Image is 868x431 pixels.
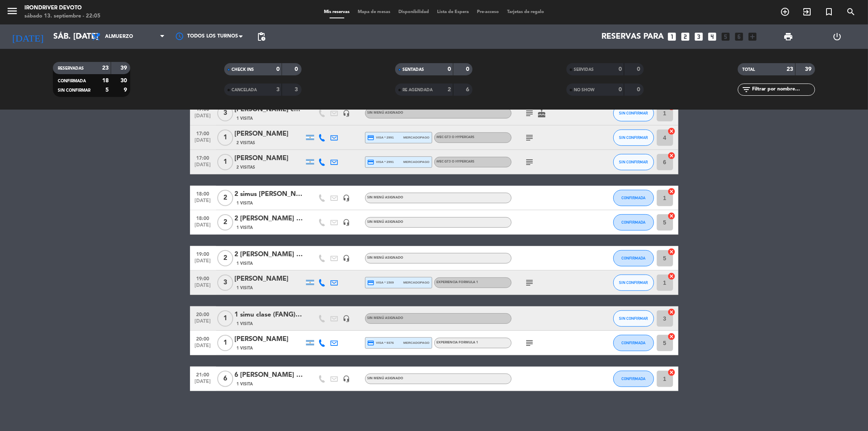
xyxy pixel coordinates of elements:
span: Sin menú asignado [367,377,404,380]
span: pending_actions [256,32,266,42]
span: [DATE] [193,283,213,292]
i: add_box [748,31,758,42]
button: SIN CONFIRMAR [613,310,654,327]
i: headset_mic [343,255,350,262]
i: credit_card [367,134,375,141]
span: [DATE] [193,379,213,388]
span: mercadopago [403,280,429,285]
strong: 0 [276,66,280,72]
span: SERVIDAS [574,68,594,72]
button: SIN CONFIRMAR [613,130,654,146]
i: looks_3 [694,31,704,42]
span: 2 [217,250,233,266]
strong: 18 [102,78,109,84]
i: looks_one [667,31,678,42]
strong: 9 [124,87,129,93]
span: 2 [217,190,233,206]
span: [DATE] [193,343,213,352]
span: 1 Visita [237,115,253,122]
span: [DATE] [193,198,213,207]
span: SIN CONFIRMAR [619,160,648,164]
span: Mapa de mesas [354,10,394,14]
span: Sin menú asignado [367,317,404,320]
span: Tarjetas de regalo [503,10,548,14]
i: subject [525,157,535,167]
i: headset_mic [343,219,350,226]
span: Mis reservas [320,10,354,14]
span: [DATE] [193,162,213,172]
button: SIN CONFIRMAR [613,154,654,170]
span: 20:00 [193,334,213,343]
span: SIN CONFIRMAR [619,316,648,321]
i: cancel [668,308,676,316]
span: 2 Visitas [237,164,256,171]
i: looks_6 [734,31,745,42]
span: 1 Visita [237,260,253,267]
strong: 3 [295,87,300,92]
i: headset_mic [343,194,350,202]
span: CONFIRMADA [621,376,645,381]
span: WEC GT3 o Hypercars [437,160,475,163]
i: cake [537,108,547,118]
div: 6 [PERSON_NAME] 15-6541 [235,370,304,380]
span: 1 Visita [237,224,253,231]
i: cancel [668,332,676,341]
span: Pre-acceso [473,10,503,14]
span: SENTADAS [402,68,424,72]
div: sábado 13. septiembre - 22:05 [24,12,101,20]
i: credit_card [367,339,375,347]
i: menu [6,5,18,17]
span: CANCELADA [232,88,257,92]
div: LOG OUT [813,24,862,49]
strong: 0 [619,87,622,92]
span: Reservas para [602,32,664,42]
i: looks_4 [707,31,718,42]
button: menu [6,5,18,20]
i: turned_in_not [824,7,834,17]
i: subject [525,338,535,348]
span: CONFIRMADA [621,196,645,200]
button: SIN CONFIRMAR [613,275,654,291]
span: RE AGENDADA [402,88,433,92]
span: 1 [217,130,233,146]
i: credit_card [367,279,375,286]
i: cancel [668,187,676,196]
i: [DATE] [6,28,49,46]
button: CONFIRMADA [613,250,654,266]
span: mercadopago [403,135,429,140]
i: looks_5 [721,31,731,42]
strong: 0 [448,66,451,72]
i: subject [525,278,535,288]
span: 1 Visita [237,200,253,207]
i: credit_card [367,158,375,166]
i: search [846,7,856,17]
span: [DATE] [193,138,213,147]
span: Experiencia Formula 1 [437,341,479,344]
span: 1 Visita [237,345,253,352]
strong: 5 [105,87,109,93]
span: 17:00 [193,153,213,162]
strong: 23 [787,66,793,72]
i: headset_mic [343,110,350,117]
span: RESERVADAS [58,66,84,70]
span: visa * 9376 [367,339,394,347]
strong: 39 [805,66,813,72]
span: SIN CONFIRMAR [619,135,648,140]
i: subject [525,108,535,118]
span: mercadopago [403,159,429,165]
span: 1 [217,310,233,327]
span: SIN CONFIRMAR [619,280,648,285]
span: 2 Visitas [237,140,256,146]
span: 20:00 [193,309,213,319]
span: 3 [217,105,233,121]
i: cancel [668,152,676,160]
span: Almuerzo [105,34,133,40]
div: 2 simus [PERSON_NAME] [PERSON_NAME] 20k [235,189,304,200]
i: cancel [668,127,676,135]
strong: 0 [295,66,300,72]
span: Sin menú asignado [367,111,404,114]
span: 19:00 [193,273,213,283]
strong: 3 [276,87,280,92]
span: Sin menú asignado [367,220,404,224]
button: CONFIRMADA [613,371,654,387]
